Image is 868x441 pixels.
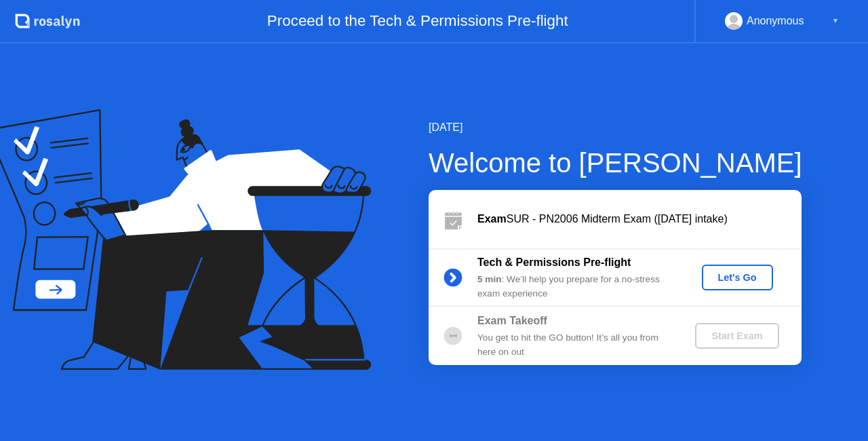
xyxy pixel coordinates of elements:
div: Welcome to [PERSON_NAME] [429,142,802,183]
div: You get to hit the GO button! It’s all you from here on out [477,331,673,359]
div: SUR - PN2006 Midterm Exam ([DATE] intake) [477,211,802,227]
button: Let's Go [702,265,773,290]
b: Exam [477,213,507,225]
div: : We’ll help you prepare for a no-stress exam experience [477,273,673,301]
div: ▼ [832,12,839,30]
b: Exam Takeoff [477,315,547,326]
b: 5 min [477,274,502,284]
b: Tech & Permissions Pre-flight [477,256,631,268]
div: Let's Go [707,272,768,283]
div: Start Exam [701,330,773,341]
div: Anonymous [747,12,804,30]
button: Start Exam [695,323,778,349]
div: [DATE] [429,119,802,136]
